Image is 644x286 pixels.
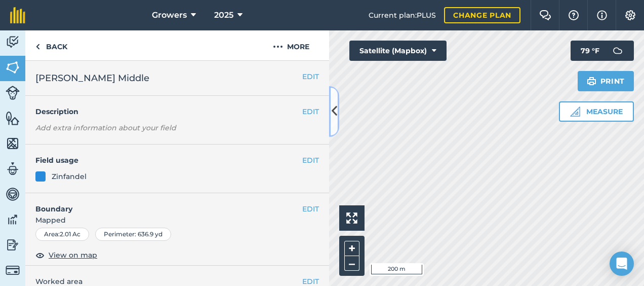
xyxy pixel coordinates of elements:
[35,155,302,166] h4: Field usage
[608,41,628,61] img: svg+xml;base64,PD94bWwgdmVyc2lvbj0iMS4wIiBlbmNvZGluZz0idXRmLTgiPz4KPCEtLSBHZW5lcmF0b3I6IEFkb2JlIE...
[6,237,20,253] img: svg+xml;base64,PD94bWwgdmVyc2lvbj0iMS4wIiBlbmNvZGluZz0idXRmLTgiPz4KPCEtLSBHZW5lcmF0b3I6IEFkb2JlIE...
[302,106,319,117] button: EDIT
[6,187,20,202] img: svg+xml;base64,PD94bWwgdmVyc2lvbj0iMS4wIiBlbmNvZGluZz0idXRmLTgiPz4KPCEtLSBHZW5lcmF0b3I6IEFkb2JlIE...
[302,71,319,82] button: EDIT
[444,7,520,23] a: Change plan
[369,10,436,21] span: Current plan : PLUS
[35,228,89,241] div: Area : 2.01 Ac
[95,228,171,241] div: Perimeter : 636.9 yd
[6,86,20,100] img: svg+xml;base64,PD94bWwgdmVyc2lvbj0iMS4wIiBlbmNvZGluZz0idXRmLTgiPz4KPCEtLSBHZW5lcmF0b3I6IEFkb2JlIE...
[559,101,634,122] button: Measure
[6,263,20,277] img: svg+xml;base64,PD94bWwgdmVyc2lvbj0iMS4wIiBlbmNvZGluZz0idXRmLTgiPz4KPCEtLSBHZW5lcmF0b3I6IEFkb2JlIE...
[6,212,20,227] img: svg+xml;base64,PD94bWwgdmVyc2lvbj0iMS4wIiBlbmNvZGluZz0idXRmLTgiPz4KPCEtLSBHZW5lcmF0b3I6IEFkb2JlIE...
[571,41,634,61] button: 79 °F
[25,193,302,214] h4: Boundary
[253,30,329,60] button: More
[6,136,20,151] img: svg+xml;base64,PHN2ZyB4bWxucz0iaHR0cDovL3d3dy53My5vcmcvMjAwMC9zdmciIHdpZHRoPSI1NiIgaGVpZ2h0PSI2MC...
[587,75,596,87] img: svg+xml;base64,PHN2ZyB4bWxucz0iaHR0cDovL3d3dy53My5vcmcvMjAwMC9zdmciIHdpZHRoPSIxOSIgaGVpZ2h0PSIyNC...
[49,249,97,261] span: View on map
[349,41,447,61] button: Satellite (Mapbox)
[35,249,97,261] button: View on map
[6,34,20,50] img: svg+xml;base64,PD94bWwgdmVyc2lvbj0iMS4wIiBlbmNvZGluZz0idXRmLTgiPz4KPCEtLSBHZW5lcmF0b3I6IEFkb2JlIE...
[273,41,283,53] img: svg+xml;base64,PHN2ZyB4bWxucz0iaHR0cDovL3d3dy53My5vcmcvMjAwMC9zdmciIHdpZHRoPSIyMCIgaGVpZ2h0PSIyNC...
[610,252,634,276] div: Open Intercom Messenger
[568,10,580,20] img: A question mark icon
[10,7,25,23] img: fieldmargin Logo
[35,71,149,85] span: [PERSON_NAME] Middle
[52,171,87,182] div: Zinfandel
[6,60,20,75] img: svg+xml;base64,PHN2ZyB4bWxucz0iaHR0cDovL3d3dy53My5vcmcvMjAwMC9zdmciIHdpZHRoPSI1NiIgaGVpZ2h0PSI2MC...
[344,256,359,271] button: –
[346,212,357,224] img: Four arrows, one pointing top left, one top right, one bottom right and the last bottom left
[624,10,636,20] img: A cog icon
[570,106,580,117] img: Ruler icon
[597,9,607,21] img: svg+xml;base64,PHN2ZyB4bWxucz0iaHR0cDovL3d3dy53My5vcmcvMjAwMC9zdmciIHdpZHRoPSIxNyIgaGVpZ2h0PSIxNy...
[35,41,40,53] img: svg+xml;base64,PHN2ZyB4bWxucz0iaHR0cDovL3d3dy53My5vcmcvMjAwMC9zdmciIHdpZHRoPSI5IiBoZWlnaHQ9IjI0Ii...
[302,155,319,166] button: EDIT
[25,30,77,60] a: Back
[35,106,319,117] h4: Description
[152,9,187,21] span: Growers
[25,214,329,226] span: Mapped
[578,71,634,91] button: Print
[6,111,20,126] img: svg+xml;base64,PHN2ZyB4bWxucz0iaHR0cDovL3d3dy53My5vcmcvMjAwMC9zdmciIHdpZHRoPSI1NiIgaGVpZ2h0PSI2MC...
[214,9,233,21] span: 2025
[581,41,599,61] span: 79 ° F
[35,249,45,261] img: svg+xml;base64,PHN2ZyB4bWxucz0iaHR0cDovL3d3dy53My5vcmcvMjAwMC9zdmciIHdpZHRoPSIxOCIgaGVpZ2h0PSIyNC...
[35,123,176,132] em: Add extra information about your field
[302,203,319,214] button: EDIT
[344,241,359,256] button: +
[6,161,20,176] img: svg+xml;base64,PD94bWwgdmVyc2lvbj0iMS4wIiBlbmNvZGluZz0idXRmLTgiPz4KPCEtLSBHZW5lcmF0b3I6IEFkb2JlIE...
[539,10,551,20] img: Two speech bubbles overlapping with the left bubble in the forefront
